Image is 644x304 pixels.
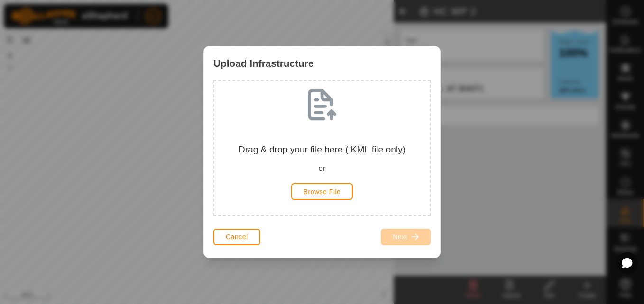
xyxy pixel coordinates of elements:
div: Drag & drop your file here (.KML file only) [222,143,422,175]
button: Browse File [291,183,353,200]
button: Next [381,229,431,245]
span: Upload Infrastructure [213,56,313,71]
span: Next [393,233,407,241]
span: Cancel [226,233,248,241]
span: Browse File [304,188,341,196]
button: Cancel [213,229,260,245]
div: or [222,162,422,175]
